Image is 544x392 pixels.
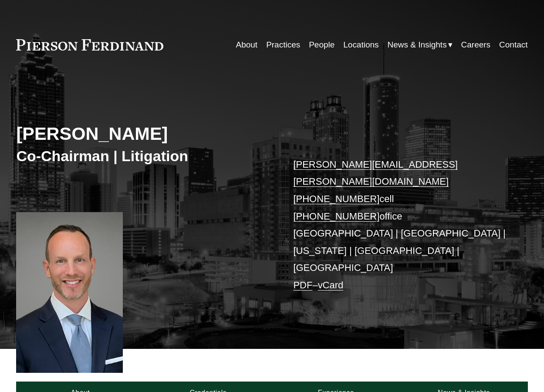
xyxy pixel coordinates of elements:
a: Careers [461,37,491,53]
a: Practices [266,37,300,53]
h2: [PERSON_NAME] [16,123,272,145]
a: folder dropdown [388,37,453,53]
a: Locations [343,37,378,53]
a: PDF [293,280,312,291]
a: People [309,37,335,53]
a: [PHONE_NUMBER] [293,193,379,204]
a: [PERSON_NAME][EMAIL_ADDRESS][PERSON_NAME][DOMAIN_NAME] [293,159,458,187]
span: News & Insights [388,37,447,52]
p: cell office [GEOGRAPHIC_DATA] | [GEOGRAPHIC_DATA] | [US_STATE] | [GEOGRAPHIC_DATA] | [GEOGRAPHIC_... [293,156,506,294]
h3: Co-Chairman | Litigation [16,147,272,165]
a: [PHONE_NUMBER] [293,211,379,222]
a: vCard [318,280,344,291]
a: Contact [499,37,527,53]
a: About [236,37,258,53]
